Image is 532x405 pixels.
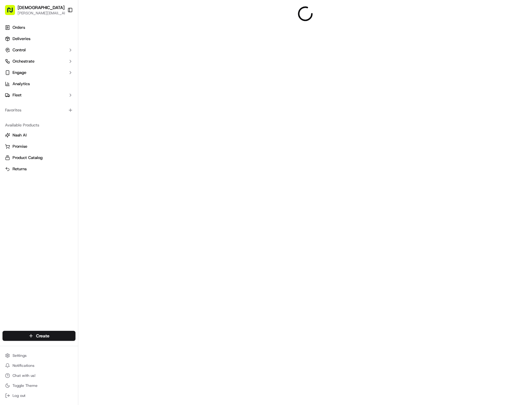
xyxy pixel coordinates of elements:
[13,363,34,368] span: Notifications
[36,333,49,339] span: Create
[3,130,75,140] button: Nash AI
[13,132,27,138] span: Nash AI
[5,155,73,161] a: Product Catalog
[13,353,27,358] span: Settings
[3,79,75,89] a: Analytics
[13,92,22,98] span: Fleet
[5,144,73,149] a: Promise
[3,381,75,390] button: Toggle Theme
[13,166,27,172] span: Returns
[13,155,43,161] span: Product Catalog
[3,45,75,55] button: Control
[3,34,75,44] a: Deliveries
[3,141,75,151] button: Promise
[3,90,75,100] button: Fleet
[3,3,65,18] button: [DEMOGRAPHIC_DATA][PERSON_NAME][EMAIL_ADDRESS][DOMAIN_NAME]
[13,81,30,87] span: Analytics
[13,25,25,30] span: Orders
[13,47,26,53] span: Control
[3,153,75,163] button: Product Catalog
[3,371,75,380] button: Chat with us!
[3,120,75,130] div: Available Products
[3,164,75,174] button: Returns
[3,68,75,78] button: Engage
[13,59,34,64] span: Orchestrate
[18,11,71,16] button: [PERSON_NAME][EMAIL_ADDRESS][DOMAIN_NAME]
[3,105,75,115] div: Favorites
[3,23,75,33] a: Orders
[3,331,75,341] button: Create
[13,393,25,398] span: Log out
[18,4,65,11] button: [DEMOGRAPHIC_DATA]
[13,383,38,388] span: Toggle Theme
[3,361,75,370] button: Notifications
[13,36,30,42] span: Deliveries
[5,132,73,138] a: Nash AI
[3,351,75,360] button: Settings
[13,144,27,149] span: Promise
[3,56,75,66] button: Orchestrate
[5,166,73,172] a: Returns
[13,70,26,75] span: Engage
[13,373,35,378] span: Chat with us!
[3,391,75,400] button: Log out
